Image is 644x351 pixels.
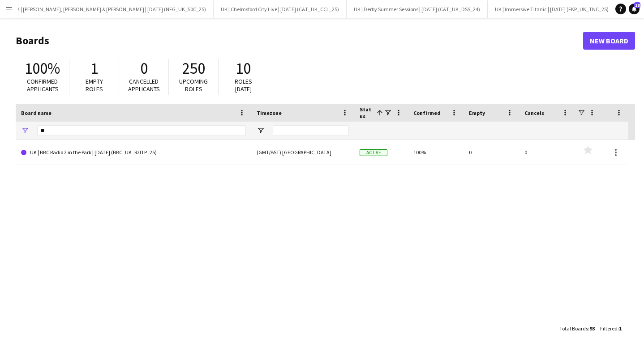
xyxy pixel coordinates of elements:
[140,59,148,78] span: 0
[629,4,640,14] a: 28
[21,127,29,135] button: Open Filter Menu
[16,34,583,47] h1: Boards
[600,320,622,337] div: :
[519,140,575,165] div: 0
[559,320,595,337] div: :
[25,59,60,78] span: 100%
[90,59,98,78] span: 1
[251,140,354,165] div: (GMT/BST) [GEOGRAPHIC_DATA]
[27,77,59,93] span: Confirmed applicants
[21,110,52,116] span: Board name
[464,140,519,165] div: 0
[37,125,246,136] input: Board name Filter Input
[128,77,160,93] span: Cancelled applicants
[347,0,488,18] button: UK | Derby Summer Sessions | [DATE] (C&T_UK_DSS_24)
[179,77,208,93] span: Upcoming roles
[235,77,252,93] span: Roles [DATE]
[257,127,265,135] button: Open Filter Menu
[257,110,282,116] span: Timezone
[589,325,595,332] span: 93
[6,0,214,18] button: UK | [PERSON_NAME], [PERSON_NAME] & [PERSON_NAME] | [DATE] (NFG_UK_50C_25)
[408,140,464,165] div: 100%
[182,59,205,78] span: 250
[600,325,618,332] span: Filtered
[413,110,441,116] span: Confirmed
[214,0,347,18] button: UK | Chelmsford City Live | [DATE] (C&T_UK_CCL_25)
[583,32,635,50] a: New Board
[488,0,616,18] button: UK | Immersive Titanic | [DATE] (FKP_UK_TNC_25)
[86,77,103,93] span: Empty roles
[619,325,622,332] span: 1
[360,106,373,119] span: Status
[524,110,544,116] span: Cancels
[469,110,485,116] span: Empty
[273,125,349,136] input: Timezone Filter Input
[634,2,640,8] span: 28
[21,140,246,165] a: UK | BBC Radio 2 in the Park | [DATE] (BBC_UK_R2ITP_25)
[559,325,588,332] span: Total Boards
[360,149,387,156] span: Active
[236,59,251,78] span: 10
